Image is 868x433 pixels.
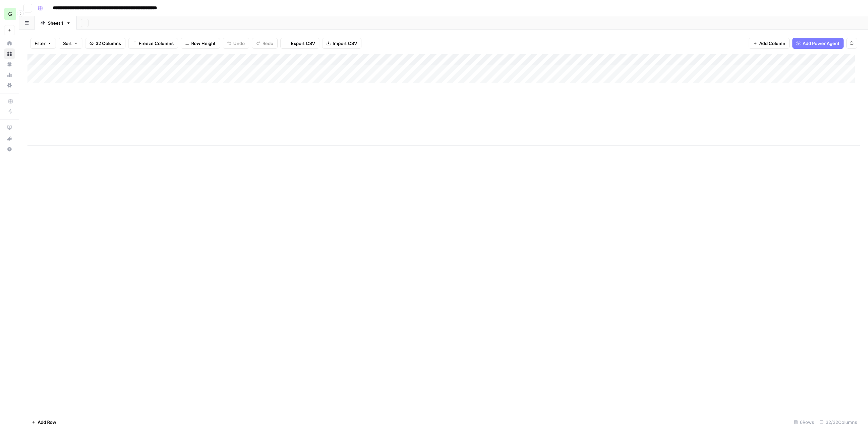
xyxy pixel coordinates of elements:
button: What's new? [4,133,15,144]
span: Redo [262,40,273,47]
span: Sort [63,40,72,47]
a: Browse [4,48,15,59]
span: Row Height [191,40,216,47]
button: Add Column [749,38,790,49]
button: Redo [252,38,278,49]
div: What's new? [4,133,15,144]
a: Your Data [4,59,15,70]
button: Filter [30,38,56,49]
button: Add Power Agent [792,38,844,49]
button: Workspace: Growth 49 [4,5,15,22]
span: Add Power Agent [803,40,840,47]
a: AirOps Academy [4,122,15,133]
button: Import CSV [322,38,361,49]
span: Add Column [759,40,785,47]
span: Freeze Columns [139,40,174,47]
button: 32 Columns [85,38,125,49]
button: Add Row [27,417,60,428]
span: 32 Columns [96,40,121,47]
span: Export CSV [291,40,315,47]
a: Home [4,38,15,49]
span: Undo [233,40,245,47]
span: Add Row [38,419,56,426]
span: Filter [35,40,45,47]
button: Row Height [181,38,220,49]
button: Freeze Columns [128,38,178,49]
div: 6 Rows [791,417,817,428]
span: G [8,10,12,18]
button: Help + Support [4,144,15,155]
div: Sheet 1 [48,20,63,26]
a: Settings [4,80,15,91]
span: Import CSV [333,40,357,47]
a: Sheet 1 [35,16,77,30]
button: Export CSV [280,38,319,49]
button: Sort [59,38,82,49]
div: 32/32 Columns [817,417,860,428]
a: Usage [4,69,15,80]
button: Undo [223,38,249,49]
